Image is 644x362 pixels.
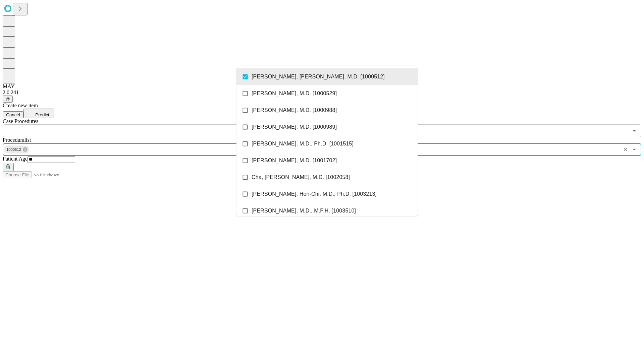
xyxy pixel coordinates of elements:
[252,140,354,148] span: [PERSON_NAME], M.D., Ph.D. [1001515]
[3,118,38,124] span: Scheduled Procedure
[252,123,337,131] span: [PERSON_NAME], M.D. [1000989]
[23,109,54,118] button: Predict
[3,156,28,162] span: Patient Age
[252,157,337,165] span: [PERSON_NAME], M.D. [1001702]
[3,111,23,118] button: Cancel
[6,112,20,117] span: Cancel
[252,190,377,198] span: [PERSON_NAME], Hon-Chi, M.D., Ph.D. [1003213]
[630,126,639,135] button: Open
[630,145,639,154] button: Close
[5,97,10,102] span: @
[4,146,24,154] span: 1000512
[252,106,337,114] span: [PERSON_NAME], M.D. [1000988]
[3,89,641,96] div: 2.0.241
[4,145,29,154] div: 1000512
[3,96,13,103] button: @
[3,83,641,89] div: MAY
[3,103,38,108] span: Create new item
[252,173,350,181] span: Cha, [PERSON_NAME], M.D. [1002058]
[252,73,385,81] span: [PERSON_NAME], [PERSON_NAME], M.D. [1000512]
[3,137,31,143] span: Proceduralist
[252,207,356,215] span: [PERSON_NAME], M.D., M.P.H. [1003510]
[621,145,630,154] button: Clear
[35,112,49,117] span: Predict
[252,89,337,98] span: [PERSON_NAME], M.D. [1000529]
